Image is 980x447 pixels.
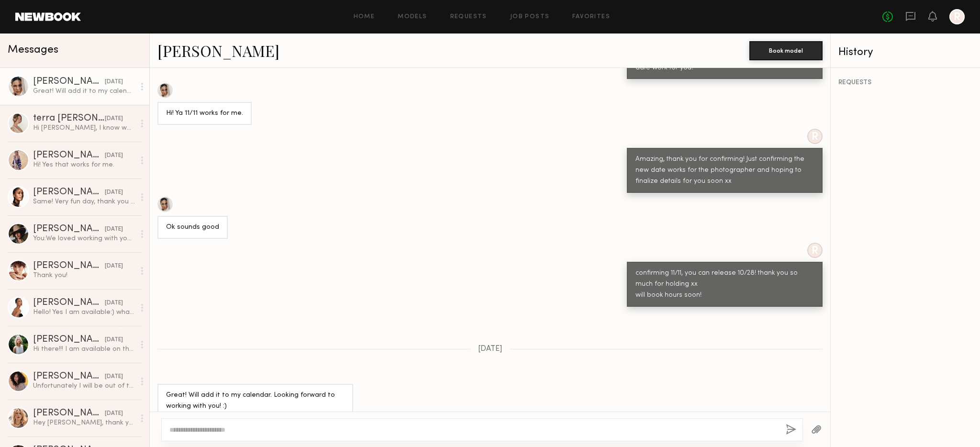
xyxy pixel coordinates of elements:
[33,298,105,308] div: [PERSON_NAME]
[33,271,135,280] div: Thank you!
[105,78,123,87] div: [DATE]
[33,151,105,160] div: [PERSON_NAME]
[510,14,550,20] a: Job Posts
[33,77,105,87] div: [PERSON_NAME]
[33,261,105,271] div: [PERSON_NAME]
[105,188,123,197] div: [DATE]
[749,41,823,60] button: Book model
[157,40,279,61] a: [PERSON_NAME]
[450,14,487,20] a: Requests
[8,45,58,56] span: Messages
[166,108,243,119] div: Hi! Ya 11/11 works for me.
[33,381,135,391] div: Unfortunately I will be out of town i’m going on a family trip to [GEOGRAPHIC_DATA] then. Otherwi...
[949,9,965,24] a: R
[105,409,123,418] div: [DATE]
[33,234,135,243] div: You: We loved working with you! xx
[33,114,105,123] div: terra [PERSON_NAME]
[166,390,345,412] div: Great! Will add it to my calendar. Looking forward to working with you! :)
[635,154,814,187] div: Amazing, thank you for confirming! Just confirming the new date works for the photographer and ho...
[478,345,502,353] span: [DATE]
[33,160,135,169] div: Hi! Yes that works for me.
[33,197,135,206] div: Same! Very fun day, thank you again
[33,87,135,96] div: Great! Will add it to my calendar. Looking forward to working with you! :)
[166,222,219,233] div: Ok sounds good
[33,188,105,197] div: [PERSON_NAME]
[105,372,123,381] div: [DATE]
[33,123,135,133] div: Hi [PERSON_NAME], I know we have been in discussion over text but I wanted to follow up here so e...
[33,409,105,418] div: [PERSON_NAME]
[838,47,972,58] div: History
[105,114,123,123] div: [DATE]
[572,14,610,20] a: Favorites
[33,345,135,354] div: Hi there!!! I am available on the [DATE] to shoot. :)
[33,224,105,234] div: [PERSON_NAME]
[635,268,814,301] div: confirming 11/11, you can release 10/28! thank you so much for holding xx will book hours soon!
[33,372,105,381] div: [PERSON_NAME]
[33,418,135,427] div: Hey [PERSON_NAME], thank you so much for reaching out. Yes, I’m available and would love to work ...
[398,14,427,20] a: Models
[749,46,823,54] a: Book model
[105,299,123,308] div: [DATE]
[33,308,135,317] div: Hello! Yes I am available:) what is the rate ?
[354,14,375,20] a: Home
[105,151,123,160] div: [DATE]
[105,225,123,234] div: [DATE]
[105,335,123,345] div: [DATE]
[838,79,972,86] div: REQUESTS
[105,262,123,271] div: [DATE]
[33,335,105,345] div: [PERSON_NAME]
